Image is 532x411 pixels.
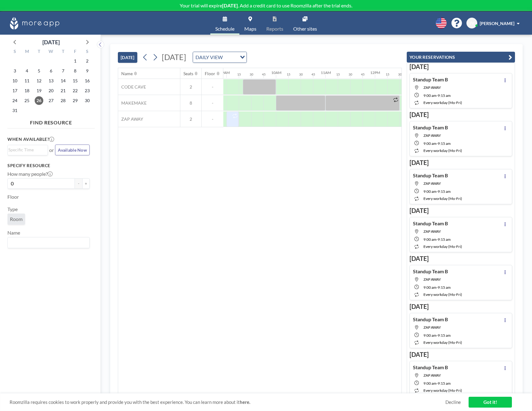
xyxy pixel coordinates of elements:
[423,381,436,386] span: 9:00 AM
[423,189,436,194] span: 9:00 AM
[423,388,462,393] span: every workday (Mo-Fri)
[386,72,389,76] div: 15
[423,277,441,282] span: ZAP AWAY
[11,86,19,95] span: Sunday, August 17, 2025
[121,71,133,76] div: Name
[423,325,441,330] span: ZAP AWAY
[83,76,92,85] span: Saturday, August 16, 2025
[45,48,57,56] div: W
[438,141,451,146] span: 9:15 AM
[413,220,448,227] h4: Standup Team B
[423,237,436,242] span: 9:00 AM
[413,76,448,83] h4: Standup Team B
[413,316,448,322] h4: Standup Team B
[438,333,451,338] span: 9:15 AM
[83,86,92,95] span: Saturday, August 23, 2025
[8,239,86,247] input: Search for option
[71,96,79,105] span: Friday, August 29, 2025
[71,67,79,75] span: Friday, August 8, 2025
[9,48,21,56] div: S
[202,84,223,90] span: -
[71,76,79,85] span: Friday, August 15, 2025
[410,207,512,214] h3: [DATE]
[180,100,201,106] span: 8
[202,116,223,122] span: -
[410,63,512,71] h3: [DATE]
[59,96,67,105] span: Thursday, August 28, 2025
[23,86,31,95] span: Monday, August 18, 2025
[21,48,33,56] div: M
[413,268,448,275] h4: Standup Team B
[8,145,48,154] div: Search for option
[436,141,438,146] span: -
[23,67,31,75] span: Monday, August 4, 2025
[423,148,462,153] span: every workday (Mo-Fri)
[311,72,315,76] div: 45
[11,96,19,105] span: Sunday, August 24, 2025
[215,26,234,31] span: Schedule
[10,399,445,405] span: Roomzilla requires cookies to work properly and provide you with the best experience. You can lea...
[436,93,438,98] span: -
[57,48,69,56] div: T
[413,364,448,370] h4: Standup Team B
[288,11,322,35] a: Other sites
[423,333,436,338] span: 9:00 AM
[8,237,89,248] div: Search for option
[262,72,266,76] div: 45
[23,76,31,85] span: Monday, August 11, 2025
[83,67,92,75] span: Saturday, August 9, 2025
[293,26,317,31] span: Other sites
[240,399,250,405] a: here.
[398,72,402,76] div: 30
[438,237,451,242] span: 9:15 AM
[47,96,55,105] span: Wednesday, August 27, 2025
[410,303,512,310] h3: [DATE]
[33,48,45,56] div: T
[222,2,238,8] b: [DATE]
[202,100,223,106] span: -
[423,196,462,201] span: every workday (Mo-Fri)
[287,72,290,76] div: 15
[118,116,143,122] span: ZAP AWAY
[436,285,438,290] span: -
[7,194,19,200] label: Floor
[423,133,441,138] span: ZAP AWAY
[445,399,461,405] a: Decline
[71,57,79,65] span: Friday, August 1, 2025
[410,351,512,358] h3: [DATE]
[423,340,462,345] span: every workday (Mo-Fri)
[162,52,186,62] span: [DATE]
[47,86,55,95] span: Wednesday, August 20, 2025
[11,76,19,85] span: Sunday, August 10, 2025
[436,381,438,386] span: -
[7,230,20,236] label: Name
[225,53,236,61] input: Search for option
[183,71,193,76] div: Seats
[423,285,436,290] span: 9:00 AM
[370,70,380,75] div: 12PM
[10,216,23,222] span: Room
[82,178,90,189] button: +
[8,146,44,153] input: Search for option
[438,285,451,290] span: 9:15 AM
[7,117,95,126] h4: FIND RESOURCE
[244,26,256,31] span: Maps
[47,67,55,75] span: Wednesday, August 6, 2025
[349,72,352,76] div: 30
[59,67,67,75] span: Thursday, August 7, 2025
[423,100,462,105] span: every workday (Mo-Fri)
[75,178,82,189] button: -
[23,96,31,105] span: Monday, August 25, 2025
[423,85,441,90] span: ZAP AWAY
[266,26,283,31] span: Reports
[436,333,438,338] span: -
[47,76,55,85] span: Wednesday, August 13, 2025
[299,72,303,76] div: 30
[7,163,90,168] h3: Specify resource
[470,20,474,26] span: JV
[210,11,239,35] a: Schedule
[423,244,462,249] span: every workday (Mo-Fri)
[11,67,19,75] span: Sunday, August 3, 2025
[35,96,43,105] span: Tuesday, August 26, 2025
[239,11,261,35] a: Maps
